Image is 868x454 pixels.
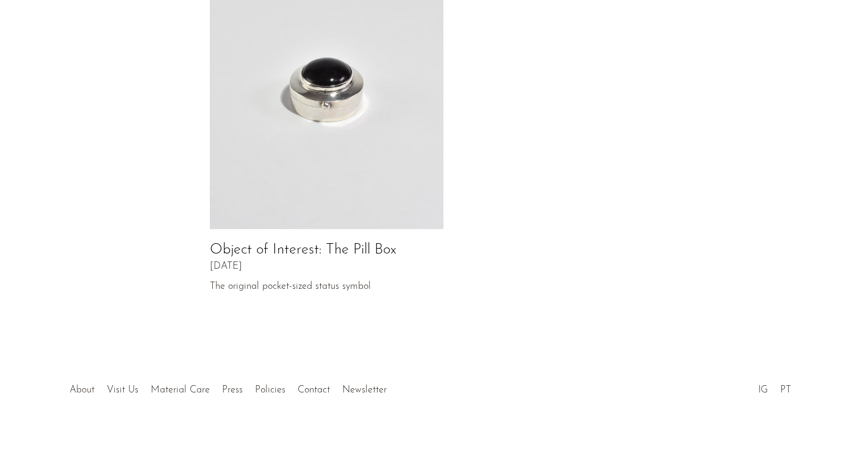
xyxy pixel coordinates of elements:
a: Contact [298,385,330,395]
ul: Quick links [63,375,393,399]
a: Material Care [151,385,210,395]
a: Press [222,385,243,395]
a: IG [758,385,768,395]
a: About [70,385,95,395]
a: Object of Interest: The Pill Box [210,243,396,257]
a: PT [780,385,791,395]
a: Visit Us [107,385,138,395]
span: The original pocket-sized status symbol [210,282,444,293]
a: Policies [255,385,285,395]
span: [DATE] [210,261,242,272]
ul: Social Medias [752,375,797,399]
